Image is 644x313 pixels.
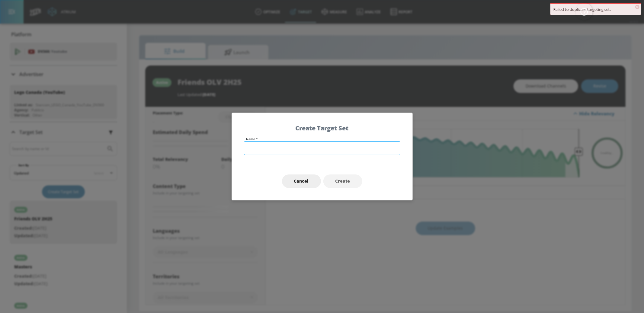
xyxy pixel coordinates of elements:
span: Cancel [294,177,309,185]
button: Cancel [282,174,321,188]
span: × [635,5,639,9]
label: Name * [246,137,400,140]
div: Failed to duplicate targeting set. [553,7,638,12]
button: Open Resource Center [576,3,593,20]
h5: Create Target Set [244,125,400,131]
